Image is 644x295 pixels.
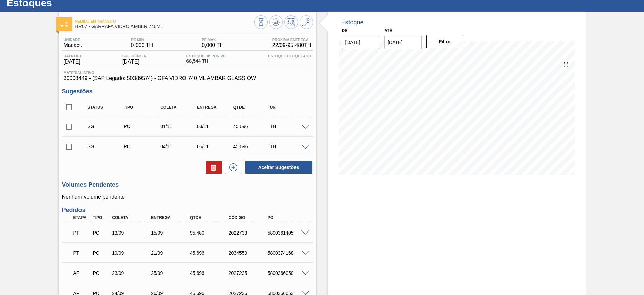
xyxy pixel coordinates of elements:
div: 01/11/2025 [159,124,199,129]
div: 15/09/2025 [149,230,193,236]
span: Data out [64,54,82,58]
div: Estoque [341,19,364,26]
div: Aguardando Faturamento [72,266,92,281]
span: Macacu [64,42,83,48]
label: De [342,28,348,33]
div: 23/09/2025 [110,270,154,276]
div: Tipo [91,215,111,220]
div: Etapa [72,215,92,220]
div: Qtde [188,215,232,220]
div: Coleta [110,215,154,220]
div: 2022733 [227,230,271,236]
span: [DATE] [64,59,82,65]
span: 30008449 - (SAP Legado: 50389574) - GFA VIDRO 740 ML AMBAR GLASS OW [64,75,311,81]
button: Aceitar Sugestões [245,161,312,174]
div: Sugestão Criada [86,124,126,129]
div: Nova sugestão [222,161,242,174]
span: PE MIN [131,38,153,42]
span: PE MAX [202,38,224,42]
div: 2027235 [227,270,271,276]
div: 5800361405 [266,230,310,236]
div: 45,696 [232,144,272,149]
div: Sugestão Criada [86,144,126,149]
span: Unidade [64,38,83,42]
span: [DATE] [122,59,146,65]
div: Qtde [232,105,272,110]
div: 21/09/2025 [149,250,193,256]
div: 25/09/2025 [149,270,193,276]
div: 45,696 [188,270,232,276]
img: Ícone [60,22,68,27]
div: - [266,54,313,65]
div: Pedido de Compra [91,230,111,236]
div: Pedido de Compra [91,270,111,276]
span: 68,544 TH [186,59,228,64]
div: 95,480 [188,230,232,236]
span: Próxima Entrega [272,38,311,42]
div: PO [266,215,310,220]
button: Programar Estoque [284,15,298,29]
h3: Pedidos [62,207,313,214]
p: Nenhum volume pendente [62,194,313,200]
div: 45,696 [188,250,232,256]
div: Entrega [195,105,236,110]
p: AF [73,270,90,276]
label: Até [384,28,392,33]
div: Aceitar Sugestões [242,160,313,175]
div: 06/11/2025 [195,144,236,149]
h3: Volumes Pendentes [62,181,313,188]
div: Pedido de Compra [91,250,111,256]
span: Material ativo [64,71,311,75]
div: Pedido em Trânsito [72,246,92,260]
span: 0,000 TH [202,42,224,48]
span: Suficiência [122,54,146,58]
div: 45,696 [232,124,272,129]
div: 5800374168 [266,250,310,256]
div: 03/11/2025 [195,124,236,129]
button: Atualizar Gráfico [269,15,283,29]
button: Visão Geral dos Estoques [254,15,268,29]
span: 0,000 TH [131,42,153,48]
h3: Sugestões [62,88,313,95]
div: Entrega [149,215,193,220]
div: Tipo [122,105,163,110]
input: dd/mm/yyyy [384,36,422,49]
span: BR07 - GARRAFA VIDRO AMBER 740ML [75,24,254,29]
button: Ir ao Master Data / Geral [300,15,313,29]
div: 13/09/2025 [110,230,154,236]
div: Excluir Sugestões [202,161,222,174]
div: 19/09/2025 [110,250,154,256]
div: TH [268,124,309,129]
div: Pedido de Compra [122,124,163,129]
div: Coleta [159,105,199,110]
div: Pedido de Compra [122,144,163,149]
p: PT [73,250,90,256]
div: Pedido em Trânsito [72,225,92,240]
div: Status [86,105,126,110]
span: Estoque Disponível [186,54,228,58]
span: 22/09 - 95,480 TH [272,42,311,48]
button: Filtro [426,35,464,48]
div: TH [268,144,309,149]
span: Pedido em Trânsito [75,19,254,23]
span: Estoque Bloqueado [268,54,311,58]
p: PT [73,230,90,236]
div: Código [227,215,271,220]
div: UN [268,105,309,110]
div: 04/11/2025 [159,144,199,149]
div: 5800366050 [266,270,310,276]
input: dd/mm/yyyy [342,36,379,49]
div: 2034550 [227,250,271,256]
